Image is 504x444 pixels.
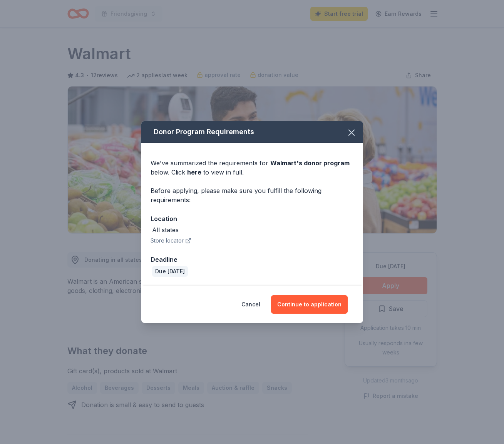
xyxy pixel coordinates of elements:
div: Donor Program Requirements [141,121,363,143]
div: Due [DATE] [152,266,188,277]
button: Continue to application [271,295,348,314]
span: Walmart 's donor program [270,159,350,167]
div: We've summarized the requirements for below. Click to view in full. [151,158,354,177]
button: Store locator [151,236,191,245]
div: Deadline [151,254,354,264]
a: here [187,168,201,177]
button: Cancel [241,295,260,314]
div: All states [152,225,179,234]
div: Before applying, please make sure you fulfill the following requirements: [151,186,354,205]
div: Location [151,214,354,224]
